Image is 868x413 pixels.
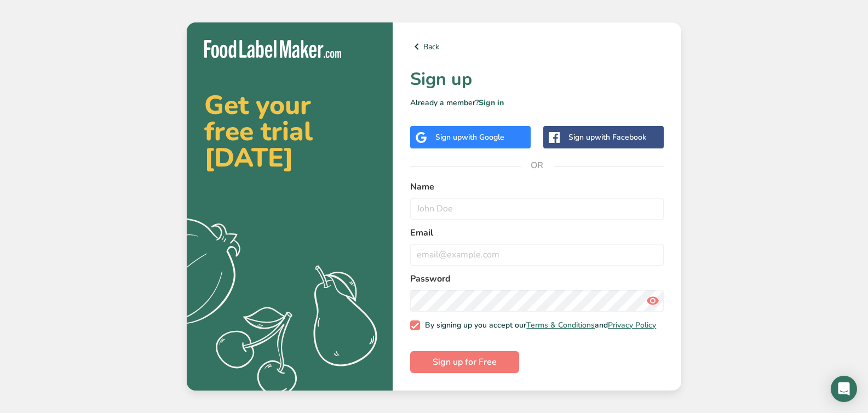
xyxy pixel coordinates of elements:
a: Back [410,40,664,53]
div: Open Intercom Messenger [831,376,857,402]
a: Terms & Conditions [526,320,595,330]
label: Email [410,226,664,239]
h1: Sign up [410,66,664,93]
span: By signing up you accept our and [420,320,657,330]
button: Sign up for Free [410,351,519,373]
a: Privacy Policy [608,320,656,330]
div: Sign up [568,131,646,143]
input: email@example.com [410,244,664,266]
h2: Get your free trial [DATE] [204,92,375,171]
label: Name [410,180,664,193]
img: Food Label Maker [204,40,341,58]
input: John Doe [410,198,664,220]
p: Already a member? [410,97,664,108]
div: Sign up [435,131,504,143]
span: OR [521,149,554,182]
a: Sign in [479,97,504,108]
span: with Google [462,132,504,142]
span: with Facebook [595,132,646,142]
span: Sign up for Free [433,355,497,369]
label: Password [410,272,664,285]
